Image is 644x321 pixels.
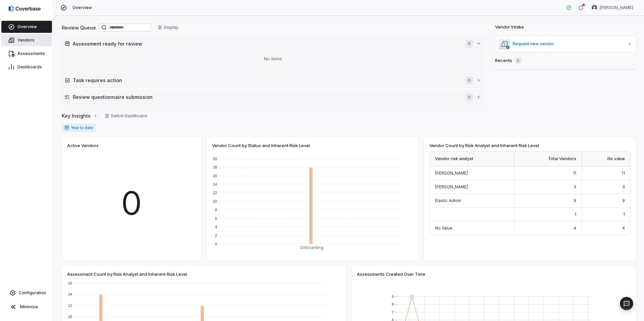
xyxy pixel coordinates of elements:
button: Review questionnaire submission0 [62,90,484,104]
span: 0 [515,57,522,64]
span: Year to date [62,124,96,132]
text: 8 [215,208,217,212]
span: [PERSON_NAME] [435,171,468,176]
button: Minimize [3,300,51,314]
text: 12 [213,191,217,195]
a: Vendors [1,34,52,46]
span: Configuration [19,290,46,296]
text: 18 [213,165,217,169]
span: Key Insights [62,112,91,119]
span: Overview [72,5,92,10]
span: 11 [622,171,625,176]
span: 4 [574,226,576,231]
text: 7 [392,310,394,314]
span: 11 [573,171,576,176]
span: Overview [17,24,37,29]
button: Display [154,22,182,33]
span: 4 [622,226,625,231]
text: 10 [68,315,72,319]
span: 0 [121,179,142,227]
span: No Value [435,226,452,231]
h2: Review questionnaire submission [73,93,459,101]
h2: Recents [495,57,522,64]
span: Assessments [17,51,45,56]
span: Assessments Created Over Time [357,271,425,277]
img: logo-D7KZi-bG.svg [9,5,41,12]
span: 0 [465,93,473,101]
button: Switch Dashboard [101,111,151,121]
span: 1 [575,212,576,217]
div: No items [65,50,481,68]
div: No value [582,151,630,167]
span: Minimize [20,304,38,310]
span: 0 [465,76,473,84]
a: Overview [1,21,52,33]
span: Vendor Count by Risk Analyst and Inherent Risk Level [429,142,539,148]
text: 14 [213,182,217,186]
span: 0 [465,40,473,48]
div: Vendor risk analyst [430,151,515,167]
text: 4 [215,225,217,229]
h2: Review Queue [62,24,96,31]
span: Active Vendors [67,142,99,148]
span: Dashboards [17,64,42,70]
a: Assessments [1,48,52,60]
a: Dashboards [1,61,52,73]
a: Key Insights [62,109,98,123]
text: 2 [215,234,217,238]
span: 9 [622,198,625,203]
span: Elastic Admin [435,198,461,203]
text: 16 [213,174,217,178]
span: 1 [623,212,625,217]
div: Total Vendors [515,151,582,167]
a: Request new vendor [495,36,636,52]
h2: Assessment ready for review [73,40,459,47]
span: Assessment Count by Risk Analyst and Inherent Risk Level [67,271,187,277]
span: Vendors [17,38,35,43]
span: 9 [574,198,576,203]
button: Assessment ready for review0 [62,37,484,50]
text: 0 [215,242,217,246]
text: 20 [213,157,217,161]
text: 10 [213,199,217,203]
span: 3 [622,184,625,189]
text: 16 [68,281,72,285]
a: Configuration [3,287,51,299]
button: Task requires action0 [62,74,484,87]
svg: Date range for report [64,125,69,130]
text: 14 [68,292,72,296]
h2: Vendor Intake [495,24,524,30]
text: 8 [392,302,394,306]
text: 12 [68,304,72,308]
span: 3 [574,184,576,189]
button: Kim Kambarami avatar[PERSON_NAME] [588,3,637,13]
span: [PERSON_NAME] [600,5,633,10]
img: Kim Kambarami avatar [592,5,597,10]
button: Key Insights [60,109,100,123]
h2: Task requires action [73,77,459,84]
text: 6 [215,216,217,220]
span: Request new vendor [513,41,625,47]
span: [PERSON_NAME] [435,184,468,189]
span: Vendor Count by Status and Inherent Risk Level [212,142,310,148]
text: 9 [392,295,394,299]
